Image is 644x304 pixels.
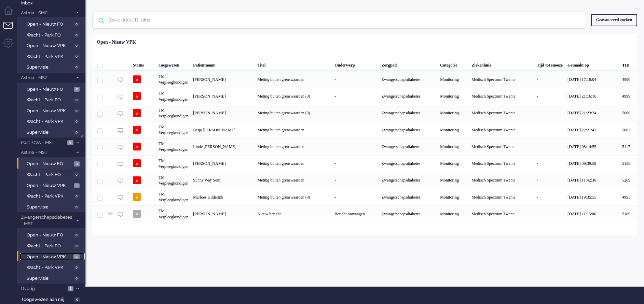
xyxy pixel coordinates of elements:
div: [PERSON_NAME] [191,155,255,172]
div: - [332,138,379,155]
span: 0 [73,130,80,135]
div: - [534,105,565,121]
span: Wacht - Park VPK [27,118,72,125]
div: Monitoring [438,105,469,121]
div: Monitoring [438,155,469,172]
div: 5189 [92,205,637,222]
a: Wacht - Park FO 0 [20,242,85,249]
div: TM Verpleegkundigen [156,121,191,138]
div: Zwangerschapsdiabetes [379,205,438,222]
div: [PERSON_NAME] [191,105,255,121]
div: Titel [255,57,332,71]
div: Meting buiten grenswaarden [255,71,332,88]
div: Monitoring [438,189,469,205]
span: 0 [73,276,80,281]
span: 0 [73,194,80,199]
span: Toegewezen aan mij [21,296,72,303]
div: Beija [PERSON_NAME] [191,121,255,138]
li: Tickets menu [3,22,19,37]
input: Zoek: ticket ID, adres [104,12,576,28]
div: 5189 [620,205,637,222]
div: [DATE] 11:15:06 [565,205,620,222]
span: 0 [73,65,80,70]
div: Monitoring [438,88,469,104]
a: Open - Nieuw VPK 1 [20,182,85,189]
div: - [534,155,565,172]
div: [PERSON_NAME] [191,88,255,104]
img: ic_chat_grey.svg [118,195,123,201]
span: Wacht - Park FO [27,97,72,103]
span: Wacht - Park FO [27,32,72,39]
a: Supervisie 0 [20,203,85,211]
span: Supervisie [27,204,72,211]
span: Supervisie [27,64,72,71]
a: Supervisie 0 [20,63,85,71]
div: Monitoring [438,138,469,155]
div: - [332,88,379,104]
img: ic_chat_grey.svg [118,144,123,150]
div: TM Verpleegkundigen [156,172,191,189]
div: TM Verpleegkundigen [156,189,191,205]
a: Supervisie 0 [20,128,85,136]
div: Linde [PERSON_NAME] [191,138,255,155]
div: - [332,172,379,189]
img: ic_chat_grey.svg [118,128,123,133]
img: ic_chat_grey.svg [118,178,123,184]
span: Supervisie [27,275,72,282]
div: 5138 [620,155,637,172]
div: Open - Nieuw VPK [97,39,136,46]
span: Open - Nieuw FO [27,21,72,28]
div: TID [620,57,637,71]
div: TM Verpleegkundigen [156,71,191,88]
a: Wacht - Park VPK 0 [20,192,85,200]
div: Meting buiten grenswaarden [255,155,332,172]
div: Medisch Spectrum Twente [469,105,534,121]
span: 0 [73,119,80,124]
span: 0 [73,54,80,59]
div: Nieuw bericht [255,205,332,222]
a: Supervisie 0 [20,274,85,282]
div: Zwangerschapsdiabetes [379,121,438,138]
div: 4990 [92,71,637,88]
div: Toegewezen [156,57,191,71]
span: 8 [67,140,73,145]
span: o [133,126,141,134]
div: 5138 [92,155,637,172]
div: Medisch Spectrum Twente [469,71,534,88]
span: 0 [73,265,80,270]
a: Open - Nieuw VPK 9 [20,253,85,260]
span: o [133,92,141,100]
div: - [534,71,565,88]
div: - [534,88,565,104]
img: ic_chat_grey.svg [118,94,123,100]
span: Astma - MST [20,149,73,156]
div: Status [131,57,156,71]
a: Open - Nieuw VPK 0 [20,42,85,49]
div: - [534,205,565,222]
div: [PERSON_NAME] [191,71,255,88]
div: 5209 [92,172,637,189]
a: Open - Nieuw VPK 0 [20,107,85,114]
div: Medisch Spectrum Twente [469,155,534,172]
span: 0 [73,244,80,249]
div: 5117 [92,138,637,155]
span: 0 [73,205,80,210]
div: 4993 [92,189,637,205]
span: 0 [73,22,80,27]
span: o [133,210,141,218]
div: Meting buiten grenswaarden (3) [255,88,332,104]
li: Dashboard menu [3,6,19,21]
div: 5209 [620,172,637,189]
a: Open - Nieuw FO 0 [20,231,85,238]
div: TM Verpleegkundigen [156,138,191,155]
div: [DATE] 22:21:47 [565,121,620,138]
span: 0 [73,98,80,103]
span: Open - Nieuw VPK [27,108,72,114]
div: - [332,105,379,121]
a: Wacht - Park FO 0 [20,96,85,103]
div: - [332,71,379,88]
div: 5000 [620,105,637,121]
span: o [133,159,141,167]
a: Wacht - Park VPK 0 [20,53,85,60]
span: 0 [73,233,80,238]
